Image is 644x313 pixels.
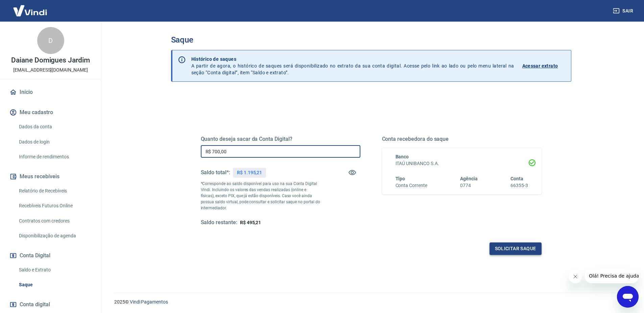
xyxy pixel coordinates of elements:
[16,229,93,243] a: Disponibilização de agenda
[191,56,514,76] p: A partir de agora, o histórico de saques será disponibilizado no extrato da sua conta digital. Ac...
[16,278,93,292] a: Saque
[569,270,582,283] iframe: Fechar mensagem
[201,169,230,176] h5: Saldo total*:
[396,176,405,181] span: Tipo
[585,268,639,283] iframe: Mensagem da empresa
[8,297,93,312] a: Conta digital
[522,56,566,76] a: Acessar extrato
[191,56,514,62] p: Histórico de saques
[8,0,52,21] img: Vindi
[16,184,93,198] a: Relatório de Recebíveis
[16,214,93,228] a: Contratos com credores
[382,136,542,142] h5: Conta recebedora do saque
[201,219,237,226] h5: Saldo restante:
[114,298,628,306] p: 2025 ©
[460,176,478,181] span: Agência
[490,242,542,255] button: Solicitar saque
[16,199,93,213] a: Recebíveis Futuros Online
[8,169,93,184] button: Meus recebíveis
[237,169,262,176] p: R$ 1.195,21
[396,182,427,189] h6: Conta Corrente
[460,182,478,189] h6: 0774
[130,299,168,305] a: Vindi Pagamentos
[16,135,93,149] a: Dados de login
[240,220,261,225] span: R$ 495,21
[201,136,360,142] h5: Quanto deseja sacar da Conta Digital?
[201,181,320,211] p: *Corresponde ao saldo disponível para uso na sua Conta Digital Vindi. Incluindo os valores das ve...
[11,57,90,64] p: Daiane Domigues Jardim
[612,5,636,17] button: Sair
[522,62,558,69] p: Acessar extrato
[617,286,639,308] iframe: Botão para abrir a janela de mensagens
[8,248,93,263] button: Conta Digital
[4,5,57,10] span: Olá! Precisa de ajuda?
[510,176,523,181] span: Conta
[37,27,64,54] div: D
[396,154,409,159] span: Banco
[171,35,571,45] h3: Saque
[16,150,93,164] a: Informe de rendimentos
[16,120,93,134] a: Dados da conta
[20,300,50,309] span: Conta digital
[13,67,88,74] p: [EMAIL_ADDRESS][DOMAIN_NAME]
[510,182,528,189] h6: 66355-3
[16,263,93,277] a: Saldo e Extrato
[8,105,93,120] button: Meu cadastro
[396,160,528,167] h6: ITAÚ UNIBANCO S.A.
[8,85,93,100] a: Início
